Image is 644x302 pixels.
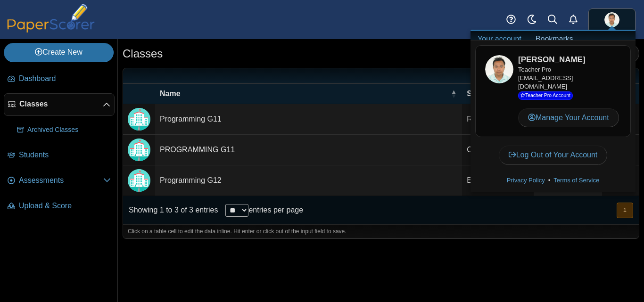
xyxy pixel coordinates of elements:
[155,165,462,196] td: Programming G12
[13,119,115,141] a: Archived Classes
[504,176,548,185] a: Privacy Policy
[4,26,98,34] a: PaperScorer
[123,46,163,62] h1: Classes
[588,8,636,31] a: ps.qM1w65xjLpOGVUdR
[604,12,619,27] span: adonis maynard pilongo
[518,108,619,127] a: Manage Your Account
[4,93,115,116] a: Classes
[462,135,534,165] td: CELERON
[4,170,115,192] a: Assessments
[528,31,580,47] a: Bookmarks
[467,90,494,98] span: Section
[617,203,633,218] button: 1
[128,169,150,192] img: Locally created class
[155,135,462,165] td: PROGRAMMING G11
[27,125,111,135] span: Archived Classes
[616,203,633,218] nav: pagination
[19,201,111,211] span: Upload & Score
[518,65,621,100] div: [EMAIL_ADDRESS][DOMAIN_NAME]
[550,176,603,185] a: Terms of Service
[4,144,115,167] a: Students
[19,99,103,109] span: Classes
[128,108,150,131] img: Locally created class
[128,139,150,161] img: Locally created class
[19,73,111,84] span: Dashboard
[155,104,462,135] td: Programming G11
[4,68,115,90] a: Dashboard
[518,91,573,99] span: Teacher Pro Account
[123,224,639,238] div: Click on a table cell to edit the data inline. Hit enter or click out of the input field to save.
[4,43,114,62] a: Create New
[4,4,98,33] img: PaperScorer
[485,55,513,83] span: adonis maynard pilongo
[123,196,218,224] div: Showing 1 to 3 of 3 entries
[475,173,631,188] div: •
[518,66,551,73] span: Teacher Pro
[462,104,534,135] td: RYZEN
[4,195,115,218] a: Upload & Score
[19,175,103,186] span: Assessments
[451,84,456,104] span: Name : Activate to invert sorting
[518,54,621,65] h3: [PERSON_NAME]
[462,165,534,196] td: EPYC
[499,146,608,164] a: Log Out of Your Account
[604,12,619,27] img: ps.qM1w65xjLpOGVUdR
[563,9,584,30] a: Alerts
[248,206,303,214] label: entries per page
[19,150,111,160] span: Students
[471,31,528,47] a: Your account
[160,90,181,98] span: Name
[485,55,513,83] img: ps.qM1w65xjLpOGVUdR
